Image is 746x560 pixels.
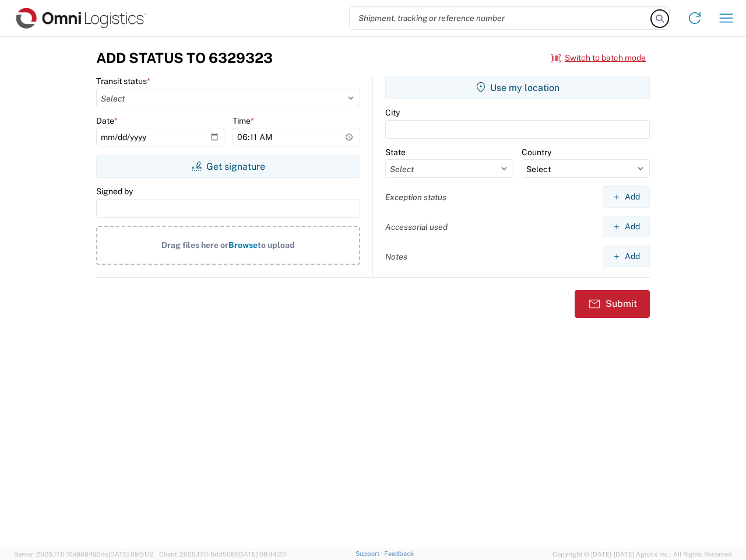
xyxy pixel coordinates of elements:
[551,48,646,68] button: Switch to batch mode
[385,251,407,262] label: Notes
[385,192,446,202] label: Exception status
[108,551,154,558] span: [DATE] 09:51:12
[522,147,551,157] label: Country
[384,550,414,557] a: Feedback
[603,186,650,208] button: Add
[159,551,286,558] span: Client: 2025.17.0-5dd568f
[603,216,650,237] button: Add
[385,222,448,232] label: Accessorial used
[385,76,650,99] button: Use my location
[356,550,385,557] a: Support
[237,551,286,558] span: [DATE] 08:44:20
[96,155,360,178] button: Get signature
[96,116,118,126] label: Date
[385,147,406,157] label: State
[96,50,273,66] h3: Add Status to 6329323
[96,76,150,86] label: Transit status
[553,549,732,559] span: Copyright © [DATE]-[DATE] Agistix Inc., All Rights Reserved
[603,246,650,267] button: Add
[228,240,258,250] span: Browse
[233,116,254,126] label: Time
[96,186,133,197] label: Signed by
[161,240,228,250] span: Drag files here or
[258,240,295,250] span: to upload
[350,7,652,29] input: Shipment, tracking or reference number
[575,290,650,318] button: Submit
[14,551,154,558] span: Server: 2025.17.0-16a969492de
[385,107,400,118] label: City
